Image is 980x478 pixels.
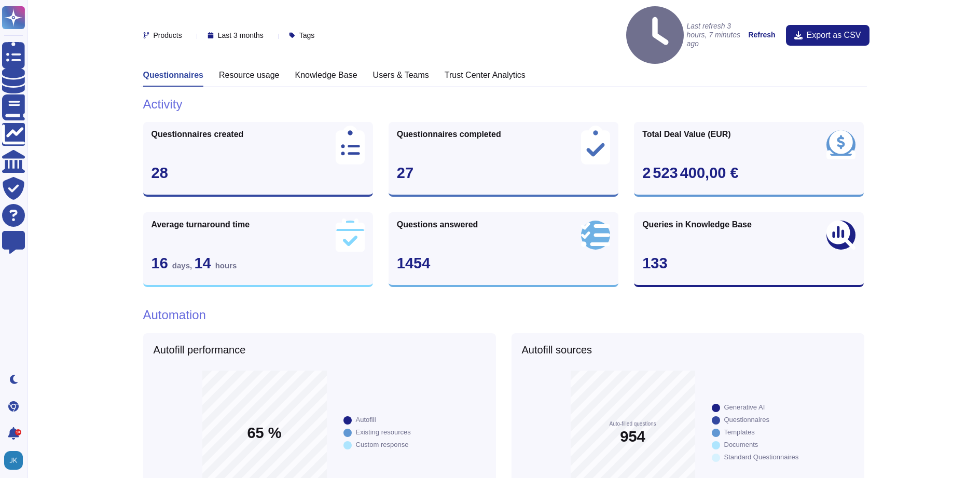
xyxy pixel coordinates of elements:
[143,308,864,323] h1: Automation
[151,221,250,229] span: Average turnaround time
[397,221,478,229] span: Questions answered
[626,6,743,64] h4: Last refresh 3 hours, 7 minutes ago
[172,261,195,270] span: days ,
[807,31,861,39] span: Export as CSV
[522,344,854,356] h5: Autofill sources
[154,32,182,39] span: Products
[143,97,864,112] h1: Activity
[295,70,357,80] h3: Knowledge Base
[445,70,526,80] h3: Trust Center Analytics
[143,70,203,80] h3: Questionnaires
[642,221,752,229] span: Queries in Knowledge Base
[219,70,280,80] h3: Resource usage
[609,421,656,427] span: Auto-filled questions
[724,429,755,435] div: Templates
[397,130,501,139] span: Questionnaires completed
[151,130,244,139] span: Questionnaires created
[151,255,237,271] span: 16 14
[154,344,486,356] h5: Autofill performance
[299,32,315,39] span: Tags
[247,426,281,441] span: 65 %
[397,256,610,271] div: 1454
[620,429,645,444] span: 954
[356,416,376,423] div: Autofill
[356,441,409,448] div: Custom response
[724,441,758,448] div: Documents
[215,261,237,270] span: hours
[724,416,769,423] div: Questionnaires
[748,31,775,39] strong: Refresh
[786,25,869,46] button: Export as CSV
[218,32,264,39] span: Last 3 months
[724,454,799,460] div: Standard Questionnaires
[356,429,411,435] div: Existing resources
[15,429,21,435] div: 9+
[724,404,765,411] div: Generative AI
[642,166,855,181] div: 2 523 400,00 €
[151,166,365,181] div: 28
[4,451,23,470] img: user
[397,166,610,181] div: 27
[642,130,730,139] span: Total Deal Value (EUR)
[642,256,855,271] div: 133
[373,70,429,80] h3: Users & Teams
[2,449,30,472] button: user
